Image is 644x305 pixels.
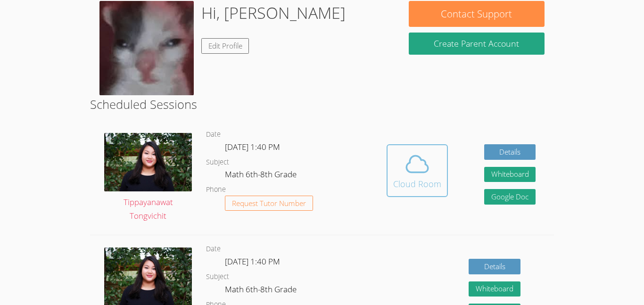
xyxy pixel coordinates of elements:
span: [DATE] 1:40 PM [225,256,280,267]
dt: Date [206,243,221,255]
button: Whiteboard [469,281,520,297]
dd: Math 6th-8th Grade [225,283,298,299]
h2: Scheduled Sessions [90,95,554,113]
a: Details [484,144,536,160]
button: Request Tutor Number [225,196,313,211]
a: Edit Profile [201,38,249,54]
span: Request Tutor Number [232,200,306,207]
button: Create Parent Account [409,33,545,55]
dt: Subject [206,271,229,283]
dt: Subject [206,157,229,168]
span: [DATE] 1:40 PM [225,141,280,152]
a: Google Doc [484,189,536,205]
a: Details [469,259,520,274]
dd: Math 6th-8th Grade [225,168,298,184]
img: Screenshot%202024-11-12%2011.19.09%20AM.png [99,1,194,95]
dt: Phone [206,184,226,196]
dt: Date [206,129,221,140]
button: Cloud Room [387,144,448,197]
button: Whiteboard [484,167,536,182]
h1: Hi, [PERSON_NAME] [201,1,346,25]
a: Tippayanawat Tongvichit [104,133,192,223]
img: IMG_0561.jpeg [104,133,192,191]
div: Cloud Room [393,177,441,190]
button: Contact Support [409,1,545,27]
